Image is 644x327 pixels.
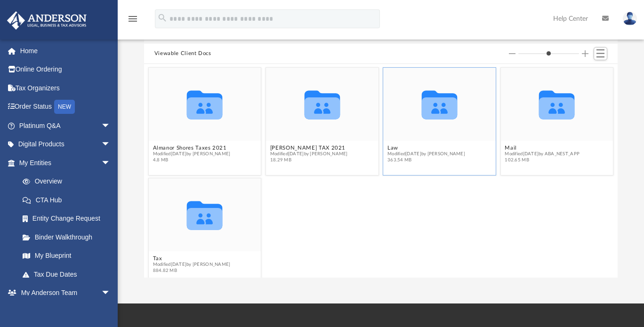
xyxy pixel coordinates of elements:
span: 884.82 MB [153,268,230,274]
img: Anderson Advisors Platinum Portal [4,11,89,30]
button: Tax [153,255,230,262]
i: menu [127,13,138,24]
span: 102.65 MB [505,158,580,164]
button: Mail [505,145,580,151]
span: Modified [DATE] by [PERSON_NAME] [153,262,230,268]
button: [PERSON_NAME] TAX 2021 [270,145,348,151]
span: 363.54 MB [387,158,465,164]
a: Home [7,41,125,60]
i: search [157,13,168,23]
span: 18.29 MB [270,158,348,164]
span: Modified [DATE] by [PERSON_NAME] [153,151,230,157]
a: Platinum Q&Aarrow_drop_down [7,116,125,135]
a: Binder Walkthrough [13,228,125,247]
span: arrow_drop_down [101,153,120,173]
a: Order StatusNEW [7,97,125,117]
span: arrow_drop_down [101,116,120,136]
span: Modified [DATE] by ABA_NEST_APP [505,151,580,157]
span: Modified [DATE] by [PERSON_NAME] [270,151,348,157]
span: Modified [DATE] by [PERSON_NAME] [387,151,465,157]
button: Law [387,145,465,151]
button: Almanor Shores Taxes 2021 [153,145,230,151]
button: Decrease column size [509,50,515,57]
span: arrow_drop_down [101,135,120,154]
a: My Blueprint [13,247,120,265]
a: Entity Change Request [13,209,125,228]
img: User Pic [623,12,637,25]
a: CTA Hub [13,191,125,209]
button: Switch to List View [594,47,608,60]
span: arrow_drop_down [101,284,120,303]
a: My Entitiesarrow_drop_down [7,153,125,172]
a: My Anderson Teamarrow_drop_down [7,284,120,303]
a: Overview [13,172,125,191]
a: menu [127,18,138,24]
input: Column size [518,50,579,57]
div: NEW [54,100,75,114]
span: 4.8 MB [153,158,230,164]
a: Tax Organizers [7,79,125,97]
button: Viewable Client Docs [154,49,211,58]
a: Tax Due Dates [13,265,125,284]
a: Digital Productsarrow_drop_down [7,135,125,154]
button: Increase column size [582,50,588,57]
div: grid [144,64,618,278]
a: Online Ordering [7,60,125,79]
